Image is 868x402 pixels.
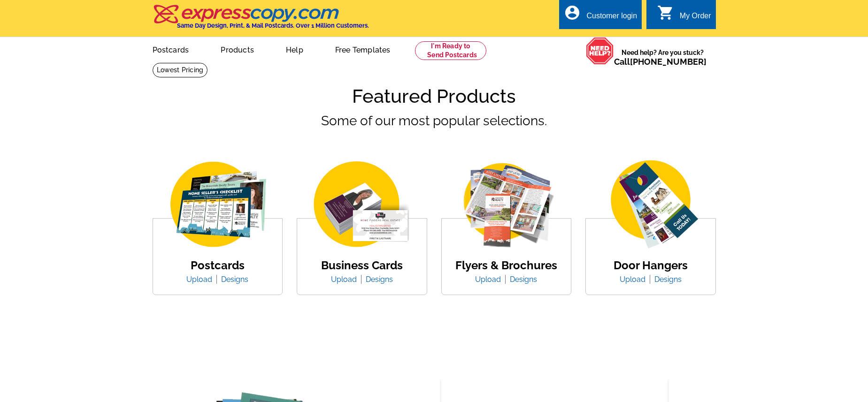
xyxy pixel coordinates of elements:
[654,275,682,284] a: Designs
[564,10,637,22] a: account_circle Customer login
[186,259,248,273] h4: Postcards
[221,275,248,284] a: Designs
[630,57,707,67] a: [PHONE_NUMBER]
[138,38,204,60] a: Postcards
[271,38,318,60] a: Help
[366,275,393,284] a: Designs
[614,48,711,67] span: Need help? Are you stuck?
[455,259,557,273] h4: Flyers & Brochures
[510,275,537,284] a: Designs
[592,160,709,250] img: door-hanger.png
[657,4,674,21] i: shopping_cart
[331,275,364,284] a: Upload
[159,159,276,250] img: img_postcard.png
[680,12,711,25] div: My Order
[303,159,421,250] img: business-card.png
[321,259,403,273] h4: Business Cards
[153,11,369,29] a: Same Day Design, Print, & Mail Postcards. Over 1 Million Customers.
[620,275,653,284] a: Upload
[153,111,716,173] p: Some of our most popular selections.
[186,275,219,284] a: Upload
[614,259,688,273] h4: Door Hangers
[447,159,565,250] img: flyer-card.png
[657,10,711,22] a: shopping_cart My Order
[153,85,716,107] h1: Featured Products
[320,38,406,60] a: Free Templates
[586,12,637,25] div: Customer login
[475,275,508,284] a: Upload
[177,22,369,29] h4: Same Day Design, Print, & Mail Postcards. Over 1 Million Customers.
[564,4,581,21] i: account_circle
[206,38,269,60] a: Products
[614,57,707,67] span: Call
[586,37,614,65] img: help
